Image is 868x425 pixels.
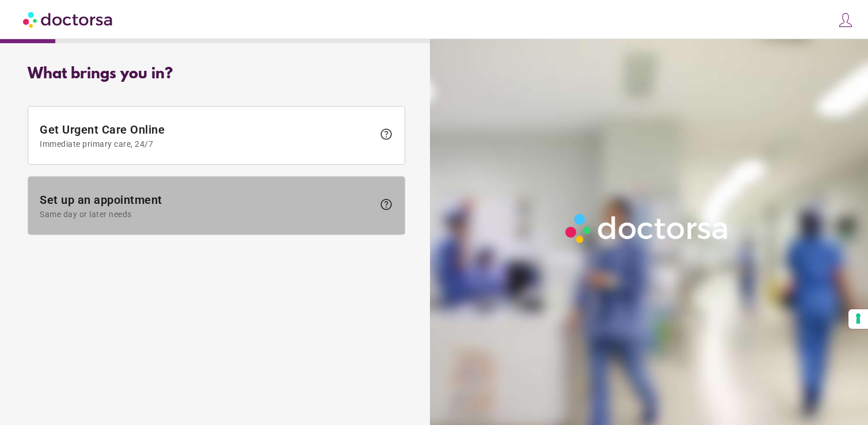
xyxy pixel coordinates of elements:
div: What brings you in? [28,66,405,83]
span: Same day or later needs [40,210,374,219]
button: Your consent preferences for tracking technologies [848,309,868,329]
span: Immediate primary care, 24/7 [40,139,374,149]
img: Doctorsa.com [23,6,114,32]
span: help [379,127,393,141]
span: Set up an appointment [40,193,374,219]
span: Get Urgent Care Online [40,123,374,149]
span: help [379,198,393,211]
img: icons8-customer-100.png [837,12,854,28]
img: Logo-Doctorsa-trans-White-partial-flat.png [561,209,734,248]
